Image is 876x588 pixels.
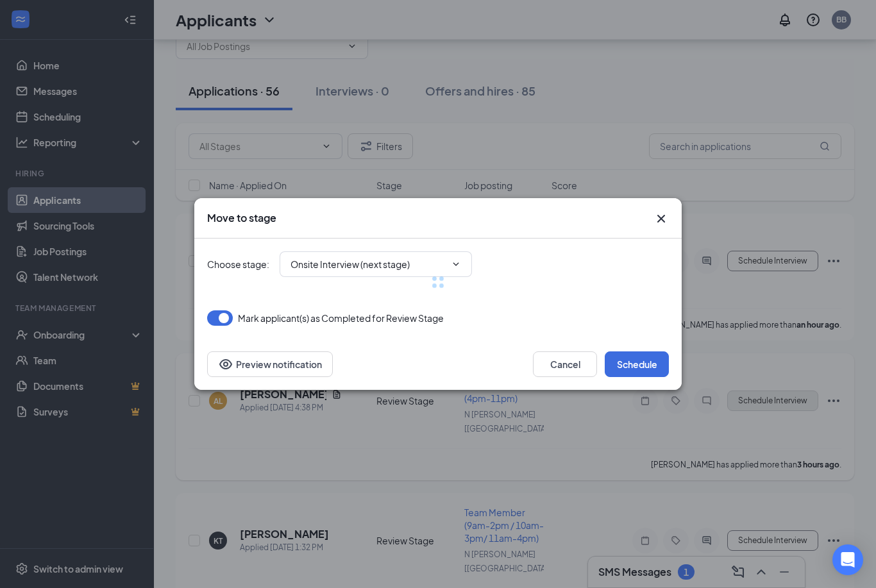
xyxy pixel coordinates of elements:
svg: Eye [218,357,233,372]
h3: Move to stage [207,211,276,225]
svg: Cross [653,211,669,226]
button: Preview notificationEye [207,351,333,377]
div: Open Intercom Messenger [832,544,863,575]
button: Schedule [605,351,669,377]
button: Close [653,211,669,226]
button: Cancel [533,351,597,377]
